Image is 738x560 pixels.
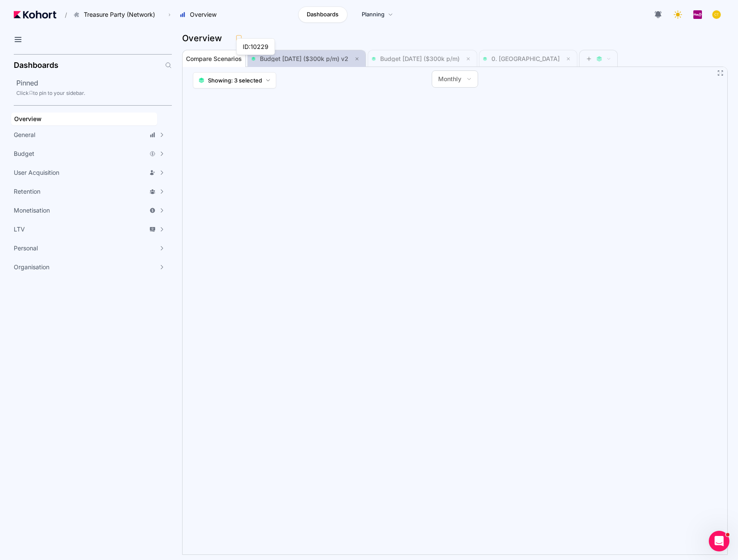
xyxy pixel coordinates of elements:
span: / [58,10,67,19]
span: Budget [14,149,34,158]
span: Planning [362,10,384,19]
a: Planning [353,6,402,23]
img: logo_PlayQ_20230721100321046856.png [693,10,702,19]
div: ID:10229 [241,40,270,53]
iframe: Intercom live chat [709,531,729,551]
button: Treasure Party (Network) [69,7,164,22]
a: Overview [11,113,157,125]
span: Budget [DATE] ($300k p/m) v2 [260,55,348,62]
a: Dashboards [298,6,348,23]
span: Treasure Party (Network) [84,10,155,19]
span: Monetisation [14,206,50,215]
img: Kohort logo [14,11,56,18]
button: Fullscreen [717,70,724,76]
span: Budget [DATE] ($300k p/m) [380,55,460,62]
span: 0. [GEOGRAPHIC_DATA] [491,55,560,62]
button: Overview [175,7,226,22]
h2: Pinned [16,78,172,88]
span: LTV [14,225,25,234]
h2: Dashboards [14,61,58,69]
button: Showing: 3 selected [193,72,276,88]
span: Showing: 3 selected [208,76,262,85]
h3: Overview [182,34,227,43]
span: User Acquisition [14,168,59,177]
div: Click to pin to your sidebar. [16,90,172,97]
span: Dashboards [307,10,339,19]
span: Compare Scenarios [186,56,242,62]
span: Retention [14,187,40,196]
button: Monthly [432,71,478,87]
span: › [167,11,172,18]
span: Organisation [14,263,49,271]
span: General [14,131,35,139]
span: Monthly [438,75,461,83]
span: Overview [14,115,42,122]
span: Personal [14,244,38,253]
span: Overview [190,10,217,19]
